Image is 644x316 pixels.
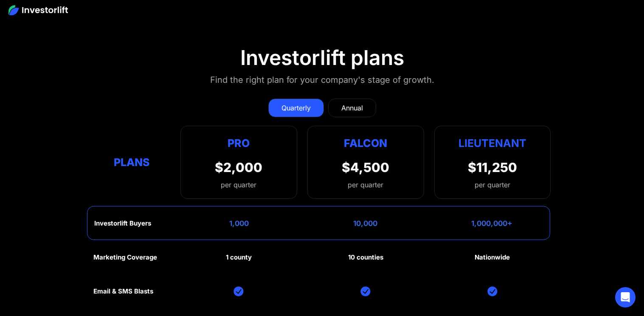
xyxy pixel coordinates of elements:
[342,160,389,175] div: $4,500
[93,154,170,171] div: Plans
[475,180,510,190] div: per quarter
[93,254,157,261] div: Marketing Coverage
[94,220,151,227] div: Investorlift Buyers
[215,160,262,175] div: $2,000
[348,254,383,261] div: 10 counties
[348,180,383,190] div: per quarter
[93,288,153,295] div: Email & SMS Blasts
[344,135,387,151] div: Falcon
[215,180,262,190] div: per quarter
[226,254,252,261] div: 1 county
[468,160,517,175] div: $11,250
[229,219,249,228] div: 1,000
[475,254,510,261] div: Nationwide
[240,45,404,70] div: Investorlift plans
[215,135,262,151] div: Pro
[471,219,512,228] div: 1,000,000+
[353,219,377,228] div: 10,000
[615,287,636,308] div: Open Intercom Messenger
[281,103,311,113] div: Quarterly
[210,73,434,87] div: Find the right plan for your company's stage of growth.
[341,103,363,113] div: Annual
[458,137,526,150] strong: Lieutenant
